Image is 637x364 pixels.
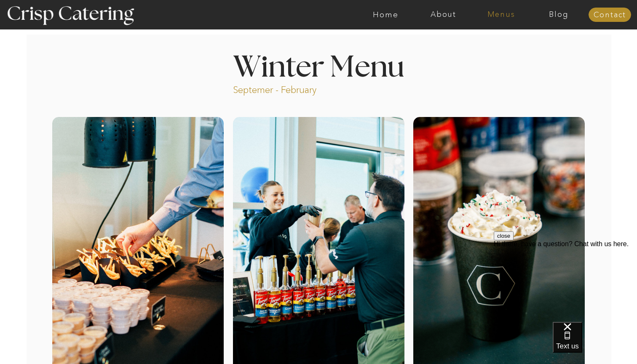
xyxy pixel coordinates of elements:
a: Home [357,11,415,19]
iframe: podium webchat widget prompt [494,231,637,332]
a: Contact [589,11,631,19]
h1: Winter Menu [201,53,436,78]
a: Menus [472,11,530,19]
p: Septemer - February [233,84,349,93]
a: About [415,11,472,19]
a: Blog [530,11,588,19]
iframe: podium webchat widget bubble [553,322,637,364]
